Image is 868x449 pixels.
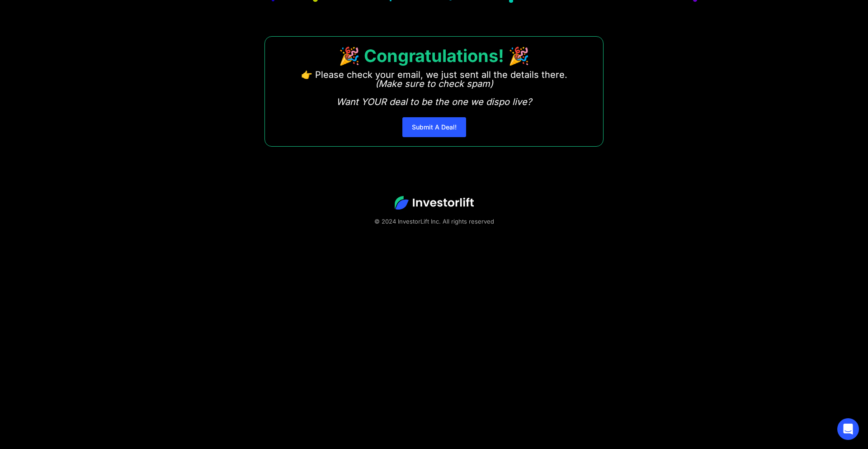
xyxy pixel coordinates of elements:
div: Open Intercom Messenger [837,418,859,440]
strong: 🎉 Congratulations! 🎉 [339,45,529,66]
a: Submit A Deal! [402,117,466,137]
div: © 2024 InvestorLift Inc. All rights reserved [32,217,836,226]
em: (Make sure to check spam) Want YOUR deal to be the one we dispo live? [336,78,532,107]
p: 👉 Please check your email, we just sent all the details there. ‍ [301,70,567,106]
